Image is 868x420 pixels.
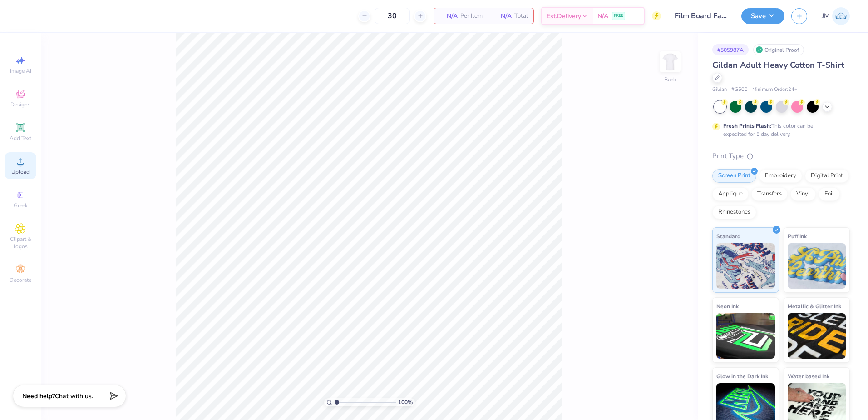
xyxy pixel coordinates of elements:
span: Water based Ink [788,371,829,381]
span: Puff Ink [788,231,807,241]
div: Print Type [712,151,850,161]
span: FREE [614,13,623,19]
span: Standard [716,231,740,241]
img: Standard [716,243,775,289]
span: Minimum Order: 24 + [752,86,798,94]
span: Chat with us. [55,392,93,400]
div: Foil [819,187,840,201]
span: Greek [14,202,28,209]
div: This color can be expedited for 5 day delivery. [723,122,835,138]
strong: Need help? [22,392,55,400]
span: Total [514,11,528,21]
div: Digital Print [805,169,849,183]
div: Original Proof [753,44,804,55]
span: Designs [10,101,30,108]
button: Save [741,8,784,24]
div: Applique [712,187,749,201]
span: 100 % [398,398,413,406]
div: Back [664,75,676,84]
img: Metallic & Glitter Ink [788,313,846,359]
span: Gildan [712,86,727,94]
span: N/A [439,11,458,21]
div: Vinyl [790,187,816,201]
span: Decorate [10,276,31,284]
span: Upload [11,168,30,175]
div: # 505987A [712,44,749,55]
strong: Fresh Prints Flash: [723,122,771,130]
img: Joshua Malaki [832,7,850,25]
div: Rhinestones [712,205,756,219]
span: Add Text [10,135,31,142]
span: N/A [493,11,512,21]
img: Back [661,53,679,71]
img: Puff Ink [788,243,846,289]
span: N/A [597,11,608,21]
a: JM [822,7,850,25]
span: # G500 [731,86,748,94]
span: Glow in the Dark Ink [716,371,768,381]
input: – – [375,8,410,24]
img: Neon Ink [716,313,775,359]
div: Embroidery [759,169,802,183]
span: Image AI [10,67,31,75]
div: Transfers [751,187,788,201]
span: Est. Delivery [547,11,581,21]
span: Neon Ink [716,301,739,311]
span: Clipart & logos [5,235,36,250]
span: Metallic & Glitter Ink [788,301,841,311]
span: Gildan Adult Heavy Cotton T-Shirt [712,60,844,70]
input: Untitled Design [668,7,735,25]
span: JM [822,11,830,21]
div: Screen Print [712,169,756,183]
span: Per Item [460,11,483,21]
